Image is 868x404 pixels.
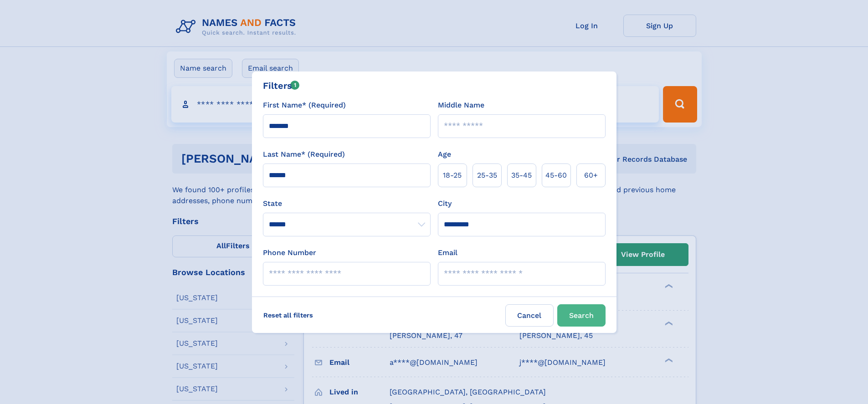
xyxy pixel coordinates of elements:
[263,198,431,209] label: State
[584,170,598,181] span: 60+
[438,198,452,209] label: City
[263,149,345,160] label: Last Name* (Required)
[545,170,567,181] span: 45‑60
[477,170,497,181] span: 25‑35
[263,100,346,111] label: First Name* (Required)
[505,304,554,327] label: Cancel
[438,100,484,111] label: Middle Name
[263,247,316,258] label: Phone Number
[263,79,300,92] div: Filters
[438,247,457,258] label: Email
[511,170,532,181] span: 35‑45
[257,304,319,326] label: Reset all filters
[443,170,462,181] span: 18‑25
[557,304,606,327] button: Search
[438,149,451,160] label: Age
